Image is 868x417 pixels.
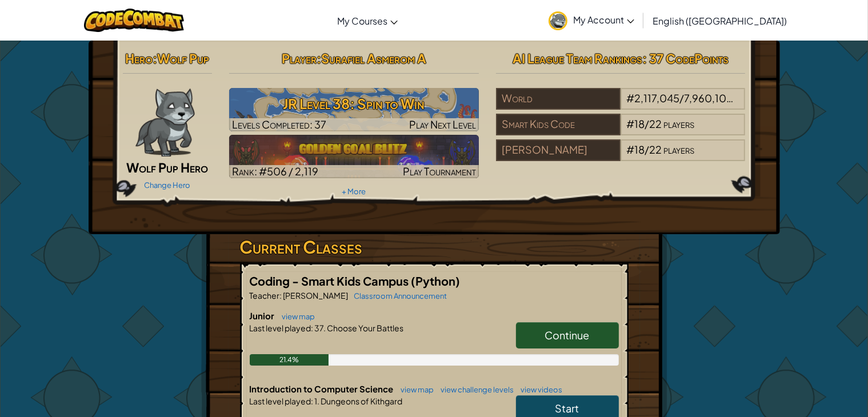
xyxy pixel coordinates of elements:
[515,385,563,394] a: view videos
[543,2,640,38] a: My Account
[555,402,579,415] span: Start
[647,5,793,36] a: English ([GEOGRAPHIC_DATA])
[84,9,184,32] img: CodeCombat logo
[135,88,194,157] img: wolf-pup-paper-doll.png
[250,354,329,366] div: 21.4%
[496,139,621,161] div: [PERSON_NAME]
[626,117,634,130] span: #
[653,15,787,27] span: English ([GEOGRAPHIC_DATA])
[314,323,326,333] span: 37.
[126,159,208,175] span: Wolf Pup Hero
[409,118,476,131] span: Play Next Level
[229,88,479,131] img: JR Level 38: Spin to Win
[229,91,479,117] h3: JR Level 38: Spin to Win
[277,312,315,321] a: view map
[649,117,662,130] span: 22
[157,50,209,66] span: Wolf Pup
[634,143,645,156] span: 18
[232,118,326,131] span: Levels Completed: 37
[403,165,476,178] span: Play Tournament
[250,383,395,394] span: Introduction to Computer Science
[317,50,321,66] span: :
[337,15,387,27] span: My Courses
[545,328,590,342] span: Continue
[496,99,746,112] a: World#2,117,045/7,960,100players
[125,50,153,66] span: Hero
[645,143,649,156] span: /
[331,5,403,36] a: My Courses
[663,117,694,130] span: players
[282,290,349,300] span: [PERSON_NAME]
[153,50,157,66] span: :
[144,181,190,190] a: Change Hero
[250,396,311,406] span: Last level played
[229,88,479,131] a: Play Next Level
[649,143,662,156] span: 22
[280,290,282,300] span: :
[311,323,314,333] span: :
[626,91,634,105] span: #
[229,135,479,178] a: Rank: #506 / 2,119Play Tournament
[314,396,320,406] span: 1.
[496,114,621,135] div: Smart Kids Code
[513,50,642,66] span: AI League Team Rankings
[684,91,734,105] span: 7,960,100
[320,396,403,406] span: Dungeons of Kithgard
[321,50,426,66] span: Surafiel Asmerom A
[250,290,280,300] span: Teacher
[549,11,567,30] img: avatar
[634,117,645,130] span: 18
[496,125,746,138] a: Smart Kids Code#18/22players
[679,91,684,105] span: /
[240,234,629,260] h3: Current Classes
[663,143,694,156] span: players
[326,323,404,333] span: Choose Your Battles
[250,323,311,333] span: Last level played
[626,143,634,156] span: #
[496,88,621,110] div: World
[311,396,314,406] span: :
[435,385,514,394] a: view challenge levels
[496,150,746,163] a: [PERSON_NAME]#18/22players
[250,310,277,321] span: Junior
[349,291,447,300] a: Classroom Announcement
[573,14,634,26] span: My Account
[282,50,317,66] span: Player
[250,274,411,288] span: Coding - Smart Kids Campus
[642,50,729,66] span: : 37 CodePoints
[229,135,479,178] img: Golden Goal
[645,117,649,130] span: /
[411,274,461,288] span: (Python)
[735,91,766,105] span: players
[232,165,318,178] span: Rank: #506 / 2,119
[634,91,679,105] span: 2,117,045
[342,187,366,196] a: + More
[395,385,434,394] a: view map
